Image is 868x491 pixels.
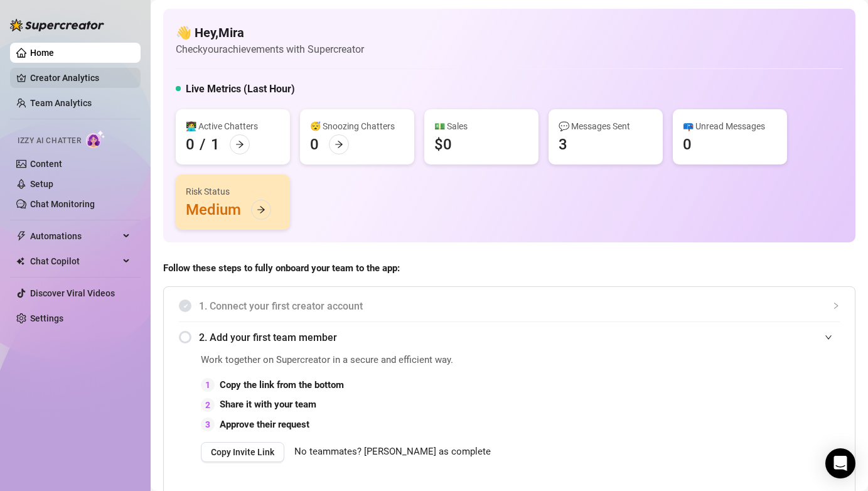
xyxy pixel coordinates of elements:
[186,119,280,133] div: 👩‍💻 Active Chatters
[30,48,54,58] a: Home
[179,291,840,321] div: 1. Connect your first creator account
[176,41,364,57] article: Check your achievements with Supercreator
[335,140,343,149] span: arrow-right
[10,19,104,31] img: logo-BBDzfeDw.svg
[86,130,105,148] img: AI Chatter
[310,134,319,154] div: 0
[176,24,364,41] h4: 👋 Hey, Mira
[832,302,840,310] span: collapsed
[825,333,832,341] span: expanded
[199,298,840,314] span: 1. Connect your first creator account
[201,418,215,431] div: 3
[30,98,92,108] a: Team Analytics
[30,313,63,323] a: Settings
[310,119,404,133] div: 😴 Snoozing Chatters
[294,445,491,460] span: No teammates? [PERSON_NAME] as complete
[434,119,528,133] div: 💵 Sales
[179,322,840,353] div: 2. Add your first team member
[30,288,115,298] a: Discover Viral Videos
[201,378,215,392] div: 1
[201,353,557,368] span: Work together on Supercreator in a secure and efficient way.
[257,205,265,214] span: arrow-right
[559,134,567,154] div: 3
[30,68,131,88] a: Creator Analytics
[211,447,274,457] span: Copy Invite Link
[211,134,220,154] div: 1
[30,159,62,169] a: Content
[683,119,777,133] div: 📪 Unread Messages
[186,82,295,97] h5: Live Metrics (Last Hour)
[186,134,195,154] div: 0
[559,119,653,133] div: 💬 Messages Sent
[30,179,53,189] a: Setup
[16,231,26,241] span: thunderbolt
[434,134,452,154] div: $0
[683,134,692,154] div: 0
[16,257,24,266] img: Chat Copilot
[235,140,244,149] span: arrow-right
[201,398,215,412] div: 2
[30,251,119,271] span: Chat Copilot
[186,185,280,198] div: Risk Status
[220,399,316,410] strong: Share it with your team
[30,199,95,209] a: Chat Monitoring
[220,379,344,391] strong: Copy the link from the bottom
[201,442,284,462] button: Copy Invite Link
[30,226,119,246] span: Automations
[220,419,309,430] strong: Approve their request
[18,135,81,147] span: Izzy AI Chatter
[163,262,400,274] strong: Follow these steps to fully onboard your team to the app:
[199,330,840,345] span: 2. Add your first team member
[825,448,855,478] div: Open Intercom Messenger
